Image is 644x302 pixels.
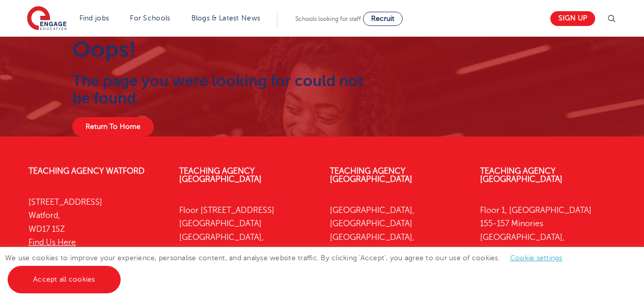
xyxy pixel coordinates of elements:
[480,204,615,284] p: Floor 1, [GEOGRAPHIC_DATA] 155-157 Minories [GEOGRAPHIC_DATA], EC3N 1LJ 0333 150 8020
[8,266,121,293] a: Accept all cookies
[29,196,164,262] p: [STREET_ADDRESS] Watford, WD17 1SZ 01923 281040
[72,72,366,107] h2: The page you were looking for could not be found.
[371,15,395,22] span: Recruit
[330,204,465,284] p: [GEOGRAPHIC_DATA], [GEOGRAPHIC_DATA] [GEOGRAPHIC_DATA], LS1 5SH 0113 323 7633
[130,14,170,22] a: For Schools
[179,204,315,284] p: Floor [STREET_ADDRESS] [GEOGRAPHIC_DATA] [GEOGRAPHIC_DATA], BN1 3XF 01273 447633
[510,254,563,262] a: Cookie settings
[330,167,412,184] a: Teaching Agency [GEOGRAPHIC_DATA]
[29,167,145,176] a: Teaching Agency Watford
[27,6,67,32] img: Engage Education
[72,117,154,136] a: Return To Home
[179,167,262,184] a: Teaching Agency [GEOGRAPHIC_DATA]
[79,14,109,22] a: Find jobs
[363,12,403,26] a: Recruit
[72,37,366,62] h1: Oops!
[29,238,76,247] a: Find Us Here
[550,11,595,26] a: Sign up
[480,167,563,184] a: Teaching Agency [GEOGRAPHIC_DATA]
[295,15,361,22] span: Schools looking for staff
[5,254,573,283] span: We use cookies to improve your experience, personalise content, and analyse website traffic. By c...
[191,14,261,22] a: Blogs & Latest News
